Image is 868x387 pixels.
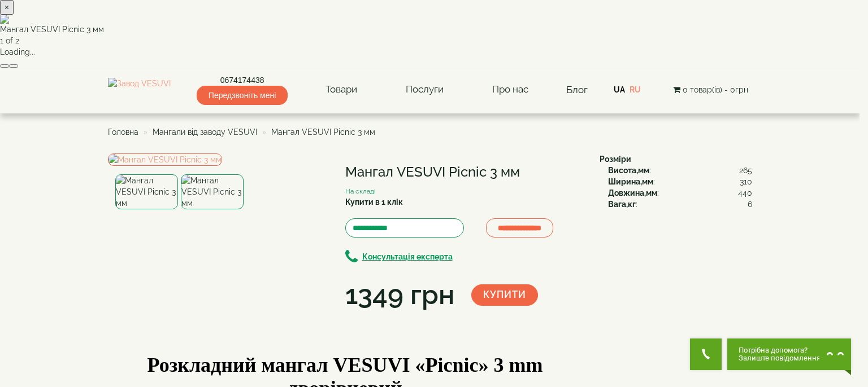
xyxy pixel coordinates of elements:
b: Розміри [600,155,631,164]
span: 310 [740,176,752,187]
img: Мангал VESUVI Picnic 3 мм [115,174,178,209]
a: Послуги [394,77,455,103]
img: Завод VESUVI [108,78,171,102]
h1: Мангал VESUVI Picnic 3 мм [345,165,583,179]
button: Chat button [727,338,851,370]
img: Мангал VESUVI Picnic 3 мм [108,153,222,166]
span: 265 [739,165,752,176]
div: : [608,165,752,176]
div: : [608,187,752,199]
span: Залиште повідомлення [739,354,821,362]
b: Довжина,мм [608,188,657,197]
div: : [608,199,752,210]
img: Мангал VESUVI Picnic 3 мм [181,174,244,209]
small: На складі [345,187,376,195]
a: Мангали від заводу VESUVI [153,127,257,137]
a: Про нас [481,77,540,103]
div: 1349 грн [345,276,454,314]
b: Ширина,мм [608,177,653,186]
div: : [608,176,752,187]
b: Консультація експерта [362,252,453,261]
span: 440 [738,187,752,199]
button: Get Call button [690,338,722,370]
a: 0674174438 [197,74,288,86]
button: Купити [471,284,538,306]
a: RU [630,85,641,94]
span: 6 [748,199,752,210]
button: Next (Right arrow key) [9,64,18,68]
a: Товари [314,77,368,103]
label: Купити в 1 клік [345,196,403,208]
a: Блог [566,84,588,95]
button: 0 товар(ів) - 0грн [670,83,752,96]
b: Вага,кг [608,200,636,209]
span: Передзвоніть мені [197,86,288,105]
a: Головна [108,127,138,137]
span: Потрібна допомога? [739,346,821,354]
span: Мангал VESUVI Picnic 3 мм [271,127,375,137]
a: UA [614,85,625,94]
span: 0 товар(ів) - 0грн [683,85,748,94]
b: Висота,мм [608,166,649,175]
